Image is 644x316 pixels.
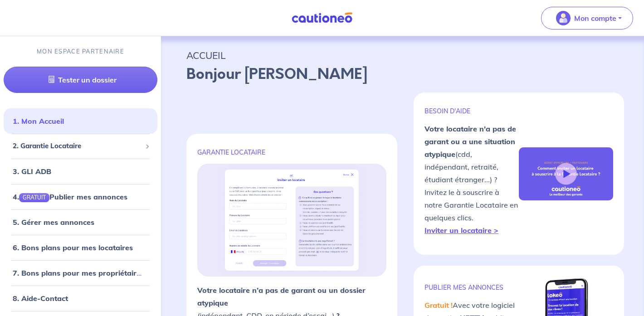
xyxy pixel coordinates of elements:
a: 7. Bons plans pour mes propriétaires [13,268,144,277]
strong: Votre locataire n'a pas de garant ou a une situation atypique [424,124,516,159]
a: 3. GLI ADB [13,167,51,176]
div: 5. Gérer mes annonces [4,213,157,231]
div: 1. Mon Accueil [4,112,157,130]
img: Cautioneo [288,12,356,24]
a: 6. Bons plans pour mes locataires [13,243,133,252]
p: ACCUEIL [186,47,619,63]
a: 5. Gérer mes annonces [13,218,94,227]
p: Bonjour [PERSON_NAME] [186,63,619,85]
div: 3. GLI ADB [4,162,157,180]
button: illu_account_valid_menu.svgMon compte [541,7,633,29]
div: 4.GRATUITPublier mes annonces [4,188,157,206]
p: BESOIN D'AIDE [424,107,519,115]
a: Inviter un locataire > [424,226,498,235]
p: GARANTIE LOCATAIRE [197,148,386,156]
div: 7. Bons plans pour mes propriétaires [4,264,157,282]
strong: Votre locataire n’a pas de garant ou un dossier atypique [197,286,366,307]
div: 2. Garantie Locataire [4,137,157,155]
em: Gratuit ! [424,301,453,310]
p: (cdd, indépendant, retraité, étudiant étranger...) ? Invitez le à souscrire à notre Garantie Loca... [424,122,519,237]
div: 8. Aide-Contact [4,289,157,307]
a: 1. Mon Accueil [13,117,64,126]
p: publier mes annonces [424,283,519,292]
a: Tester un dossier [4,67,157,93]
img: illu_account_valid_menu.svg [556,11,571,25]
p: MON ESPACE PARTENAIRE [37,47,124,56]
div: 6. Bons plans pour mes locataires [4,238,157,257]
p: Mon compte [574,13,616,24]
a: 8. Aide-Contact [13,294,68,303]
img: video-gli-new-none.jpg [519,147,613,200]
span: 2. Garantie Locataire [13,141,141,151]
img: invite.png [219,164,365,277]
a: 4.GRATUITPublier mes annonces [13,192,127,201]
